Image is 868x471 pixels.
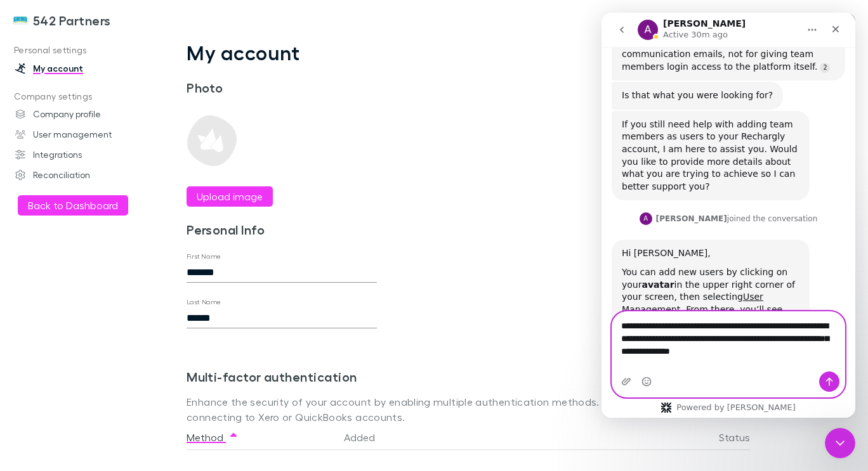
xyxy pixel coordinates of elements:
h3: 542 Partners [33,13,111,28]
h3: Personal Info [187,222,377,237]
a: Company profile [3,104,163,124]
h3: Multi-factor authentication [187,369,357,384]
p: Company settings [3,89,163,105]
label: First Name [187,252,221,261]
a: My account [3,58,163,79]
button: Upload attachment [20,364,30,374]
button: Status [719,425,765,450]
a: Integrations [3,145,163,165]
div: Hi [PERSON_NAME], [20,235,198,247]
b: avatar [40,267,72,277]
div: Hi [PERSON_NAME],You can add new users by clicking on youravatarin the upper right corner of your... [10,227,208,408]
button: Method [187,425,239,450]
p: Enhance the security of your account by enabling multiple authentication methods. This is require... [187,394,760,425]
button: Upload image [187,186,273,207]
p: Personal settings [3,42,163,58]
iframe: Intercom live chat [825,428,855,458]
a: Reconciliation [3,165,163,185]
a: 542 Partners [5,5,119,35]
h1: My account [187,41,760,65]
div: Alex says… [10,227,244,436]
label: Last Name [187,297,221,307]
textarea: Message… [11,299,243,346]
button: Emoji picker [40,364,50,374]
button: Back to Dashboard [18,195,128,216]
button: Added [344,425,390,450]
a: User management [3,124,163,145]
a: User Management [20,279,162,302]
div: You can add new users by clicking on your in the upper right corner of your screen, then selectin... [20,254,198,328]
iframe: Intercom live chat [602,13,855,418]
img: 542 Partners's Logo [13,13,28,28]
h3: Photo [187,80,377,95]
button: Send a message… [218,359,238,379]
img: Preview [187,115,237,166]
label: Upload image [197,189,263,204]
